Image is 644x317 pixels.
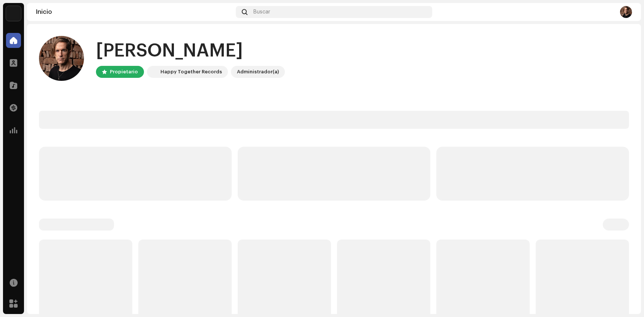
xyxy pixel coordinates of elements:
img: 9456d983-5a27-489a-9d77-0c048ea3a1bf [620,6,632,18]
img: 9456d983-5a27-489a-9d77-0c048ea3a1bf [39,36,84,81]
div: Happy Together Records [160,67,222,76]
img: edd8793c-a1b1-4538-85bc-e24b6277bc1e [148,67,157,76]
div: [PERSON_NAME] [96,39,285,63]
div: Administrador(a) [237,67,279,76]
img: edd8793c-a1b1-4538-85bc-e24b6277bc1e [6,6,21,21]
span: Buscar [253,9,270,15]
div: Inicio [36,9,233,15]
div: Propietario [110,67,138,76]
